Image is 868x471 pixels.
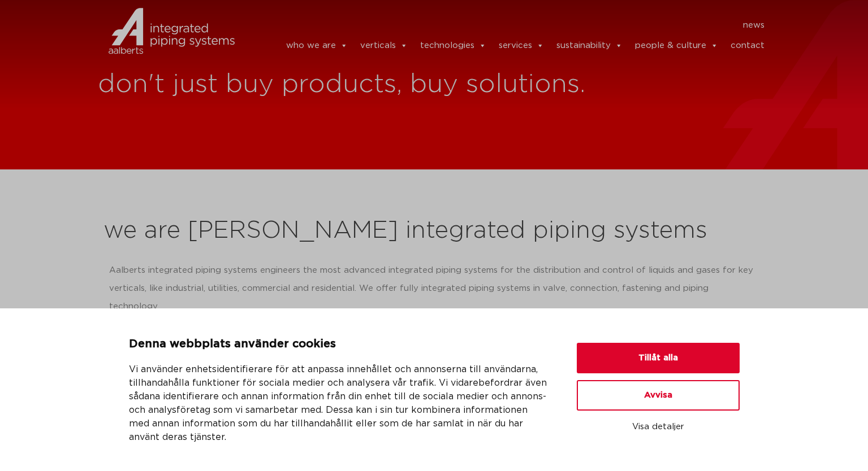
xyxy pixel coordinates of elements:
button: Avvisa [577,380,740,411]
nav: Menu [252,16,765,34]
p: Vi använder enhetsidentifierare för att anpassa innehållet och annonserna till användarna, tillha... [129,363,550,444]
p: Denna webbplats använder cookies [129,335,550,354]
a: people & culture [635,34,718,57]
a: verticals [360,34,408,57]
a: news [743,16,765,34]
a: services [499,34,544,57]
a: sustainability [556,34,623,57]
button: Tillåt alla [577,343,740,373]
button: Visa detaljer [577,417,740,437]
a: who we are [286,34,348,57]
h2: we are [PERSON_NAME] integrated piping systems [103,217,765,245]
a: contact [731,34,765,57]
p: Aalberts integrated piping systems engineers the most advanced integrated piping systems for the ... [109,261,759,316]
a: technologies [420,34,486,57]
